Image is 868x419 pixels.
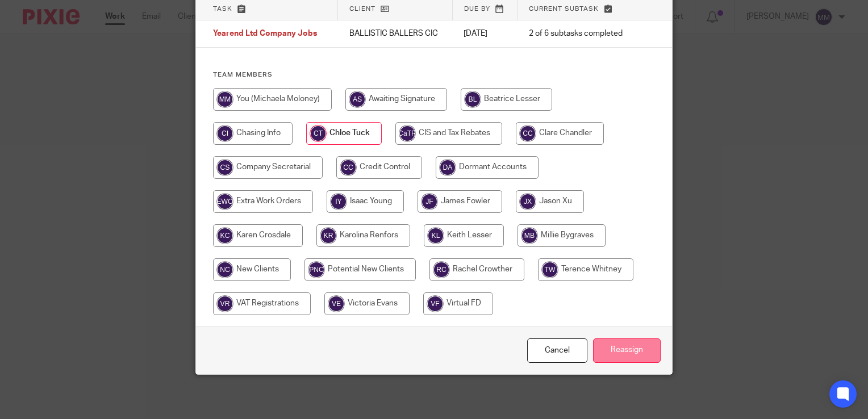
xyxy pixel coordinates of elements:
h4: Team members [213,70,655,79]
span: Yearend Ltd Company Jobs [213,30,317,38]
p: [DATE] [464,28,506,39]
a: Close this dialog window [527,338,587,363]
span: Task [213,6,232,12]
span: Client [349,6,375,12]
p: BALLISTIC BALLERS CIC [349,28,441,39]
span: Current subtask [529,6,599,12]
td: 2 of 6 subtasks completed [518,20,637,48]
span: Due by [464,6,490,12]
input: Reassign [593,338,661,363]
